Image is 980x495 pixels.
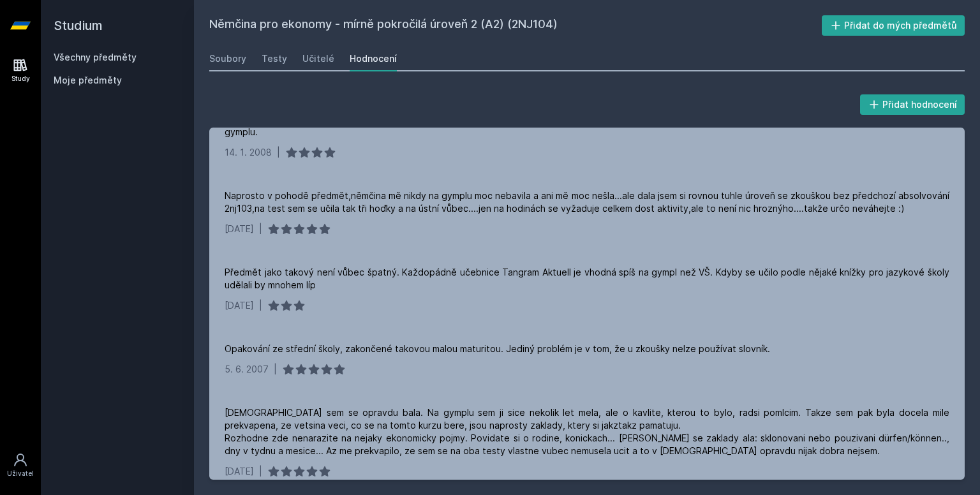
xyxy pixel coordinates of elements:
a: Testy [262,46,287,71]
a: Soubory [209,46,246,71]
div: Hodnocení [350,52,397,65]
a: Study [3,51,38,90]
div: Uživatel [7,469,34,478]
button: Přidat do mých předmětů [822,15,965,36]
div: Soubory [209,52,246,65]
div: [DATE] [225,223,254,235]
button: Přidat hodnocení [860,94,965,115]
div: Testy [262,52,287,65]
div: [DATE] [225,465,254,478]
div: Naprosto v pohodě předmět,němčina mě nikdy na gymplu moc nebavila a ani mě moc nešla...ale dala j... [225,189,949,215]
div: Study [11,74,30,84]
div: 14. 1. 2008 [225,146,272,159]
div: | [277,146,280,159]
a: Uživatel [3,446,38,485]
div: Opakování ze střední školy, zakončené takovou malou maturitou. Jediný problém je v tom, že u zkou... [225,343,770,355]
a: Učitelé [302,46,334,71]
div: [DEMOGRAPHIC_DATA] sem se opravdu bala. Na gymplu sem ji sice nekolik let mela, ale o kavlite, kt... [225,406,949,457]
a: Hodnocení [350,46,397,71]
span: Moje předměty [54,74,122,87]
div: 5. 6. 2007 [225,363,269,376]
div: Učitelé [302,52,334,65]
div: [DATE] [225,299,254,312]
a: Všechny předměty [54,52,137,63]
div: | [259,299,262,312]
div: | [259,223,262,235]
div: Předmět jako takový není vůbec špatný. Každopádně učebnice Tangram Aktuell je vhodná spíš na gymp... [225,266,949,292]
div: | [274,363,277,376]
div: | [259,465,262,478]
h2: Němčina pro ekonomy - mírně pokročilá úroveň 2 (A2) (2NJ104) [209,15,822,36]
